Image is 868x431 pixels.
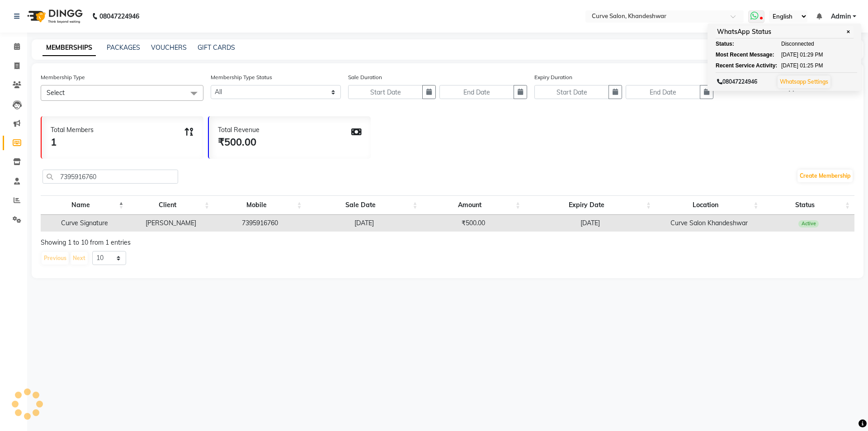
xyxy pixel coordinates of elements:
[42,252,69,265] button: Previous
[781,51,798,59] span: [DATE]
[422,215,525,232] td: ₹500.00
[716,62,765,70] div: Recent Service Activity:
[716,40,765,48] div: Status:
[348,73,382,81] label: Sale Duration
[41,215,128,232] td: Curve Signature
[214,195,307,215] th: Mobile: activate to sort column ascending
[763,195,855,215] th: Status: activate to sort column ascending
[525,195,656,215] th: Expiry Date: activate to sort column ascending
[47,89,65,97] span: Select
[780,78,828,85] a: Whatsapp Settings
[348,85,423,99] input: Start Date
[211,73,272,81] label: Membership Type Status
[99,4,139,29] b: 08047224946
[218,135,259,150] div: ₹500.00
[214,215,307,232] td: 7395916760
[716,26,854,38] div: WhatsApp Status
[107,43,140,52] a: PACKAGES
[51,125,94,135] div: Total Members
[781,62,798,70] span: [DATE]
[525,215,656,232] td: [DATE]
[844,28,852,35] span: ✕
[797,170,853,182] a: Create Membership
[781,40,814,48] span: Disconnected
[716,51,765,59] div: Most Recent Message:
[42,40,96,56] a: MEMBERSHIPS
[800,51,823,59] span: 01:29 PM
[71,252,88,265] button: Next
[800,62,823,70] span: 01:25 PM
[626,85,700,99] input: End Date
[51,135,94,150] div: 1
[439,85,514,99] input: End Date
[656,215,763,232] td: Curve Salon Khandeshwar
[128,215,214,232] td: [PERSON_NAME]
[198,43,235,52] a: GIFT CARDS
[307,195,422,215] th: Sale Date: activate to sort column ascending
[534,73,572,81] label: Expiry Duration
[534,85,609,99] input: Start Date
[41,73,85,81] label: Membership Type
[218,125,259,135] div: Total Revenue
[422,195,525,215] th: Amount: activate to sort column ascending
[307,215,422,232] td: [DATE]
[41,195,128,215] th: Name: activate to sort column descending
[41,238,854,247] div: Showing 1 to 10 from 1 entries
[717,78,757,85] span: 08047224946
[42,170,178,184] input: Search by customer or mobile
[23,4,85,29] img: logo
[128,195,214,215] th: Client: activate to sort column ascending
[831,12,851,21] span: Admin
[798,220,819,227] span: Active
[778,76,830,88] button: Whatsapp Settings
[656,195,763,215] th: Location: activate to sort column ascending
[151,43,187,52] a: VOUCHERS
